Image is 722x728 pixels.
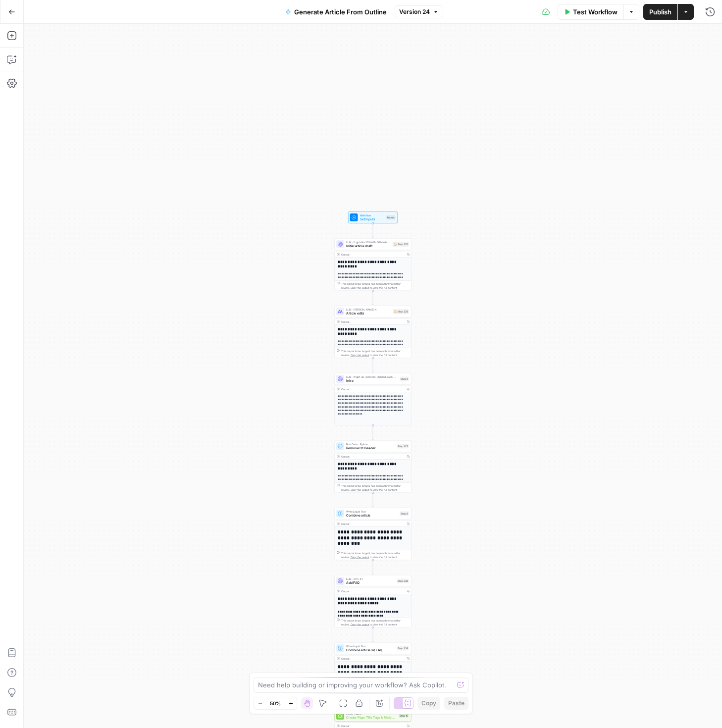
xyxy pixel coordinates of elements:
button: Paste [444,697,468,710]
g: Edge from start to step_225 [372,223,374,238]
div: This output is too large & has been abbreviated for review. to view the full content. [341,619,409,626]
div: Output [341,724,404,728]
span: Test Workflow [573,7,618,17]
span: Intro [346,378,398,383]
button: Test Workflow [558,4,623,20]
span: Generate Article From Outline [294,7,387,17]
g: Edge from step_8 to step_238 [372,560,374,574]
span: LLM · [PERSON_NAME] 4 [346,308,391,312]
div: Step 226 [393,309,409,314]
div: WorkflowSet InputsInputs [335,211,412,223]
span: Add FAQ [346,580,395,585]
button: Copy [417,697,440,710]
span: Copy the output [351,556,369,559]
span: 50% [270,699,281,707]
div: Step 8 [400,512,409,516]
span: Copy the output [351,354,369,357]
span: Copy the output [351,286,369,289]
div: Step 227 [397,444,409,449]
span: Run Code · Python [346,442,395,446]
span: Copy the output [351,623,369,626]
span: Initial article draft [346,244,391,249]
div: Step 10 [399,714,409,718]
span: Set Inputs [360,217,385,222]
span: Paste [448,699,464,708]
span: Write Liquid Text [346,510,398,514]
div: Output [341,589,404,593]
span: Copy [421,699,436,708]
div: Step 239 [397,646,409,651]
div: Output [341,253,404,257]
g: Edge from step_227 to step_8 [372,493,374,507]
g: Edge from step_226 to step_6 [372,358,374,372]
div: Output [341,455,404,459]
div: Step 6 [400,377,409,381]
span: Article edits [346,311,391,316]
div: Output [341,387,404,391]
g: Edge from step_238 to step_239 [372,627,374,642]
button: Generate Article From Outline [279,4,393,20]
div: This output is too large & has been abbreviated for review. to view the full content. [341,282,409,290]
span: LLM · GPT-4.1 [346,577,395,581]
span: Combine article w/ FAQ [346,648,395,653]
div: Output [341,657,404,661]
span: Create Page Title Tags & Meta Descriptions - Fork [346,715,397,720]
div: LLM · ft:gpt-4o-2024-08-06:hard-rock-digital:nick-voice:C6PtFN2IInitial article draftStep 225Outp... [335,238,412,291]
button: Version 24 [395,5,443,18]
span: LLM · ft:gpt-4o-2024-08-06:hard-rock-digital:nick-voice:C6PtFN2I [346,240,391,244]
div: This output is too large & has been abbreviated for review. to view the full content. [341,551,409,559]
span: Workflow [360,213,385,217]
span: Combine article [346,513,398,518]
span: LLM · ft:gpt-4o-2024-08-06:hard-rock-digital:nick-voice:C6PtFN2I [346,375,398,379]
div: This output is too large & has been abbreviated for review. to view the full content. [341,349,409,357]
button: Publish [643,4,677,20]
span: Remove H1 Header [346,446,395,451]
div: Output [341,522,404,526]
span: Publish [649,7,671,17]
div: Inputs [386,215,396,220]
g: Edge from step_225 to step_226 [372,291,374,305]
div: Step 238 [397,579,409,583]
div: This output is too large & has been abbreviated for review. to view the full content. [341,484,409,492]
span: Version 24 [399,7,430,16]
div: Output [341,320,404,324]
span: Write Liquid Text [346,644,395,648]
g: Edge from step_6 to step_227 [372,425,374,440]
div: LLM · ft:gpt-4o-2024-08-06:hard-rock-digital:nick-voice:C6PtFN2IIntroStep 6Output**** **** **** *... [335,373,412,425]
span: Copy the output [351,488,369,491]
div: Step 225 [393,242,409,247]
